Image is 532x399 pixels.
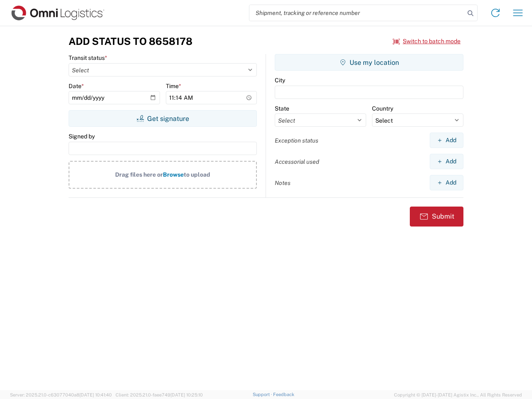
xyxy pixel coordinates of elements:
[184,171,210,178] span: to upload
[275,179,291,187] label: Notes
[69,133,95,140] label: Signed by
[10,392,112,397] span: Server: 2025.21.0-c63077040a8
[115,171,163,178] span: Drag files here or
[393,34,461,48] button: Switch to batch mode
[69,54,107,62] label: Transit status
[116,392,203,397] span: Client: 2025.21.0-faee749
[79,392,112,397] span: [DATE] 10:41:40
[273,392,294,397] a: Feedback
[430,175,463,190] button: Add
[69,35,192,47] h3: Add Status to 8658178
[410,207,463,227] button: Submit
[394,391,522,399] span: Copyright © [DATE]-[DATE] Agistix Inc., All Rights Reserved
[275,54,463,71] button: Use my location
[69,82,84,90] label: Date
[372,105,393,112] label: Country
[163,171,184,178] span: Browse
[275,158,319,165] label: Accessorial used
[170,392,203,397] span: [DATE] 10:25:10
[275,137,318,144] label: Exception status
[69,110,257,127] button: Get signature
[249,5,465,21] input: Shipment, tracking or reference number
[253,392,273,397] a: Support
[275,76,285,84] label: City
[275,105,289,112] label: State
[430,154,463,169] button: Add
[166,82,181,90] label: Time
[430,133,463,148] button: Add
